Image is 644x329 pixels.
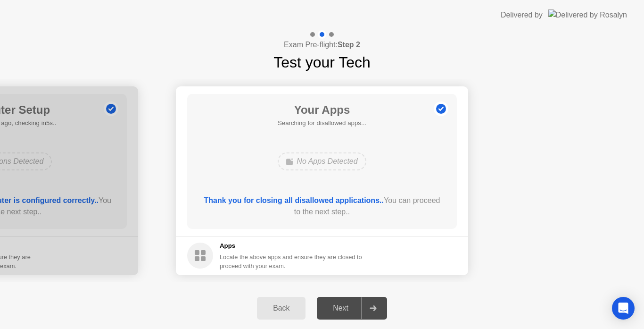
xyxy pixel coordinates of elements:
[257,297,305,320] button: Back
[220,253,363,270] div: Locate the above apps and ensure they are closed to proceed with your exam.
[260,304,303,312] div: Back
[220,241,363,251] h5: Apps
[317,297,387,320] button: Next
[612,297,635,320] div: Open Intercom Messenger
[278,152,366,170] div: No Apps Detected
[320,304,362,312] div: Next
[278,101,366,118] h1: Your Apps
[204,196,384,204] b: Thank you for closing all disallowed applications..
[501,9,543,21] div: Delivered by
[278,118,366,128] h5: Searching for disallowed apps...
[338,41,360,49] b: Step 2
[548,9,627,20] img: Delivered by Rosalyn
[284,39,360,51] h4: Exam Pre-flight:
[273,51,371,74] h1: Test your Tech
[201,195,444,218] div: You can proceed to the next step..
